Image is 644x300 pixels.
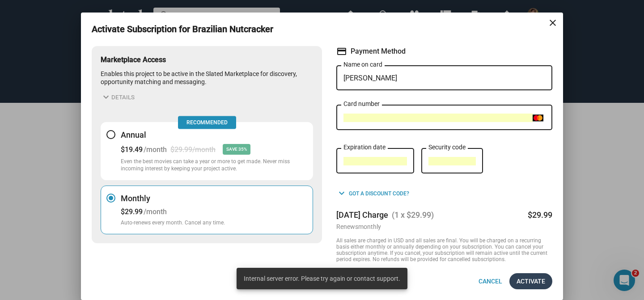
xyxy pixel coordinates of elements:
p: Auto-renews every month. Cancel any time. [121,220,225,227]
div: /month [144,207,167,216]
button: Details [101,92,135,102]
span: Internal server error. Please try again or contact support. [244,274,400,283]
iframe: Secure expiration date input frame [343,157,407,165]
h3: Annual [121,130,307,140]
div: All sales are charged in USD and all sales are final. You will be charged on a recurring basis ei... [336,237,552,262]
button: Activate [509,273,552,289]
mat-icon: keyboard_arrow_down [336,188,347,199]
mat-icon: expand_more [101,92,111,102]
iframe: To enrich screen reader interactions, please activate Accessibility in Grammarly extension settings [343,114,533,122]
div: $29.99/month [170,145,216,154]
mat-icon: credit_card [336,46,347,57]
span: (1 x $29.99) [388,210,441,220]
p: Enables this project to be active in the Slated Marketplace for discovery, opportunity matching a... [101,70,313,86]
div: Renews monthly [336,223,381,230]
div: $19.49 [121,145,143,154]
button: Monthly$29.99/monthAuto-renews every month. Cancel any time. [101,186,313,234]
mat-icon: close [547,17,558,28]
span: Cancel [479,273,502,289]
button: Annual$19.49/month$29.99/monthSAVE 35%Even the best movies can take a year or more to get made. N... [101,122,313,180]
h3: Monthly [121,193,225,204]
iframe: Secure CVC input frame [428,157,476,165]
span: Recommended [178,116,236,129]
div: SAVE 35% [223,144,250,155]
h3: Marketplace Access [101,55,313,64]
p: Even the best movies can take a year or more to get made. Never miss incoming interest by keeping... [121,158,307,173]
span: Payment Method [351,46,406,56]
button: Got a discount code? [336,188,409,199]
div: [DATE] Charge [336,210,552,220]
h3: Activate Subscription for Brazilian Nutcracker [92,23,286,35]
div: $29.99 [121,207,143,216]
div: $29.99 [528,210,552,220]
span: Activate [517,273,545,289]
button: Cancel [471,273,509,289]
div: /month [144,145,167,154]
